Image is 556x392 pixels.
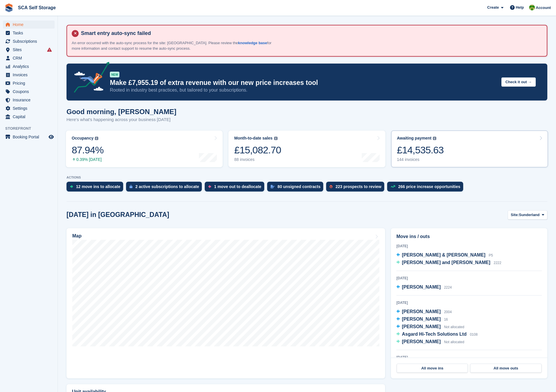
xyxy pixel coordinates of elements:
[397,157,444,162] div: 144 invoices
[13,54,47,62] span: CRM
[278,184,321,189] div: 80 unsigned contracts
[234,157,281,162] div: 88 invoices
[516,5,524,10] span: Help
[397,364,468,373] a: All move ins
[3,96,55,104] a: menu
[205,182,267,194] a: 1 move out to deallocate
[396,308,452,316] a: [PERSON_NAME] 2004
[67,182,126,194] a: 12 move ins to allocate
[396,276,542,281] div: [DATE]
[444,317,448,322] span: 16
[72,157,104,162] div: 0.39% [DATE]
[13,62,47,70] span: Analytics
[3,62,55,70] a: menu
[444,325,464,329] span: Not allocated
[396,284,452,291] a: [PERSON_NAME] 2224
[501,77,536,87] button: Check it out →
[208,185,211,188] img: move_outs_to_deallocate_icon-f764333ba52eb49d3ac5e1228854f67142a1ed5810a6f6cc68b1a99e826820c5.svg
[3,133,55,141] a: menu
[3,71,55,79] a: menu
[228,131,385,167] a: Month-to-date sales £15,082.70 88 invoices
[396,355,542,360] div: [DATE]
[271,185,275,188] img: contract_signature_icon-13c848040528278c33f63329250d36e43548de30e8caae1d1a13099fd9432cc5.svg
[391,131,548,167] a: Awaiting payment £14,535.63 144 invoices
[67,108,176,116] h1: Good morning, [PERSON_NAME]
[13,71,47,79] span: Invoices
[402,324,441,329] span: [PERSON_NAME]
[402,260,490,265] span: [PERSON_NAME] and [PERSON_NAME]
[387,182,466,194] a: 266 price increase opportunities
[238,41,267,45] a: knowledge base
[13,46,47,54] span: Sites
[234,136,272,141] div: Month-to-date sales
[402,252,485,257] span: [PERSON_NAME] & [PERSON_NAME]
[72,40,274,51] p: An error occurred with the auto-sync process for the site: [GEOGRAPHIC_DATA]. Please review the f...
[433,137,436,140] img: icon-info-grey-7440780725fd019a000dd9b08b2336e03edf1995a4989e88bcd33f0948082b44.svg
[3,79,55,87] a: menu
[470,364,541,373] a: All move outs
[402,285,441,289] span: [PERSON_NAME]
[234,144,281,156] div: £15,082.70
[13,37,47,45] span: Subscriptions
[5,126,58,131] span: Storefront
[13,29,47,37] span: Tasks
[3,88,55,96] a: menu
[396,300,542,305] div: [DATE]
[487,5,499,10] span: Create
[529,5,535,10] img: Sam Chapman
[16,3,58,12] a: SCA Self Storage
[396,323,464,331] a: [PERSON_NAME] Not allocated
[5,3,13,12] img: stora-icon-8386f47178a22dfd0bd8f6a31ec36ba5ce8667c1dd55bd0f319d3a0aa187defe.svg
[13,96,47,104] span: Insurance
[67,116,176,123] p: Here's what's happening across your business [DATE]
[67,211,169,219] h2: [DATE] in [GEOGRAPHIC_DATA]
[508,210,547,220] button: Site: Sunderland
[470,332,478,337] span: 0108
[110,87,497,93] p: Rooted in industry best practices, but tailored to your subscriptions.
[397,144,444,156] div: £14,535.63
[391,185,395,188] img: price_increase_opportunities-93ffe204e8149a01c8c9dc8f82e8f89637d9d84a8eef4429ea346261dce0b2c0.svg
[398,184,460,189] div: 266 price increase opportunities
[79,30,542,37] h4: Smart entry auto-sync failed
[13,104,47,112] span: Settings
[69,62,110,95] img: price-adjustments-announcement-icon-8257ccfd72463d97f412b2fc003d46551f7dbcb40ab6d574587a9cd5c0d94...
[511,212,519,218] span: Site:
[402,339,441,344] span: [PERSON_NAME]
[3,29,55,37] a: menu
[126,182,205,194] a: 2 active subscriptions to allocate
[3,46,55,54] a: menu
[489,253,493,257] span: P5
[66,131,223,167] a: Occupancy 87.94% 0.39% [DATE]
[13,79,47,87] span: Pricing
[95,137,98,140] img: icon-info-grey-7440780725fd019a000dd9b08b2336e03edf1995a4989e88bcd33f0948082b44.svg
[13,88,47,96] span: Coupons
[72,144,104,156] div: 87.94%
[3,54,55,62] a: menu
[444,340,464,344] span: Not allocated
[267,182,326,194] a: 80 unsigned contracts
[494,261,501,265] span: 2222
[48,133,55,140] a: Preview store
[519,212,540,218] span: Sunderland
[214,184,261,189] div: 1 move out to deallocate
[396,316,448,323] a: [PERSON_NAME] 16
[335,184,381,189] div: 223 prospects to review
[444,310,452,314] span: 2004
[396,331,478,338] a: Asgard Hi-Tech Solutions Ltd 0108
[330,185,333,188] img: prospect-51fa495bee0391a8d652442698ab0144808aea92771e9ea1ae160a38d050c398.svg
[70,185,73,188] img: move_ins_to_allocate_icon-fdf77a2bb77ea45bf5b3d319d69a93e2d87916cf1d5bf7949dd705db3b84f3ca.svg
[396,338,464,346] a: [PERSON_NAME] Not allocated
[72,136,93,141] div: Occupancy
[72,233,82,239] h2: Map
[396,252,493,259] a: [PERSON_NAME] & [PERSON_NAME] P5
[130,185,132,188] img: active_subscription_to_allocate_icon-d502201f5373d7db506a760aba3b589e785aa758c864c3986d89f69b8ff3...
[326,182,387,194] a: 223 prospects to review
[110,79,497,87] p: Make £7,955.19 of extra revenue with our new price increases tool
[76,184,120,189] div: 12 move ins to allocate
[396,244,542,249] div: [DATE]
[3,104,55,112] a: menu
[67,176,547,179] p: ACTIONS
[397,136,432,141] div: Awaiting payment
[396,233,542,240] h2: Move ins / outs
[47,47,52,52] i: Smart entry sync failures have occurred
